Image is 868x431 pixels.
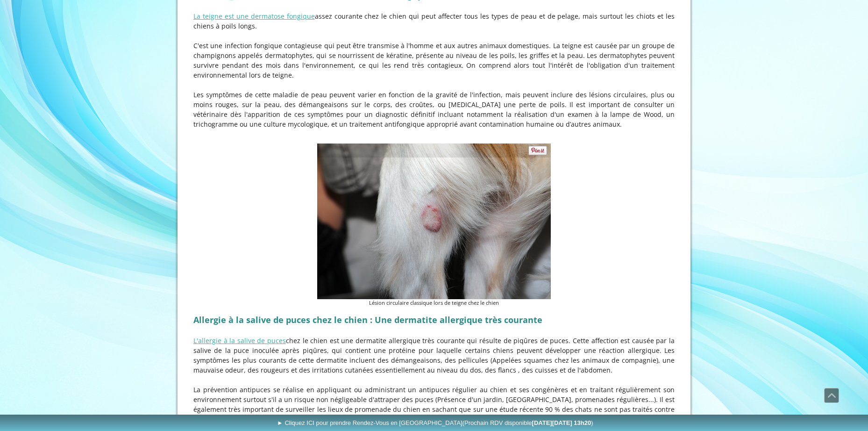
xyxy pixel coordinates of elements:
a: Défiler vers le haut [824,388,839,403]
p: assez courante chez le chien qui peut affecter tous les types de peau et de pelage, mais surtout ... [193,11,675,31]
a: La teigne est une dermatose fongique [193,12,315,21]
a: L'allergie à la salive de puces [193,336,286,345]
span: Défiler vers le haut [825,388,839,402]
a: Pin It [528,146,548,155]
img: Lésion circulaire classique lors de teigne chez le chien [317,144,551,299]
span: (Prochain RDV disponible ) [462,419,593,426]
b: [DATE][DATE] 13h20 [532,419,591,426]
p: chez le chien est une dermatite allergique très courante qui résulte de piqûres de puces. Cette a... [193,336,675,375]
span: ► Cliquez ICI pour prendre Rendez-Vous en [GEOGRAPHIC_DATA] [277,419,593,426]
p: C'est une infection fongique contagieuse qui peut être transmise à l'homme et aux autres animaux ... [193,41,675,80]
p: Les symptômes de cette maladie de peau peuvent varier en fonction de la gravité de l'infection, m... [193,90,675,129]
strong: Allergie à la salive de puces chez le chien : Une dermatite allergique très courante [193,314,542,325]
p: La prévention antipuces se réalise en appliquant ou administrant un antipuces régulier au chien e... [193,385,675,424]
figcaption: Lésion circulaire classique lors de teigne chez le chien [317,299,551,307]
